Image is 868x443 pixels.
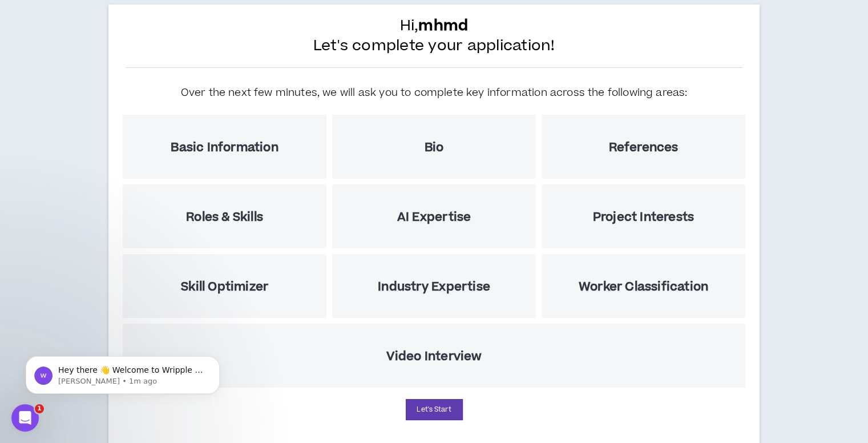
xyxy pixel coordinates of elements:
[593,210,694,224] h5: Project Interests
[579,280,708,294] h5: Worker Classification
[397,210,471,224] h5: AI Expertise
[418,15,468,37] b: mhmd
[186,210,263,224] h5: Roles & Skills
[400,16,469,36] span: Hi,
[386,349,482,364] h5: Video Interview
[11,404,39,432] iframe: Intercom live chat
[425,140,444,155] h5: Bio
[608,140,678,155] h5: References
[35,404,44,413] span: 1
[181,85,688,100] h5: Over the next few minutes, we will ask you to complete key information across the following areas:
[378,280,490,294] h5: Industry Expertise
[313,36,555,56] span: Let's complete your application!
[406,399,463,420] button: Let's Start
[9,332,237,412] iframe: Intercom notifications message
[181,280,268,294] h5: Skill Optimizer
[171,140,278,155] h5: Basic Information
